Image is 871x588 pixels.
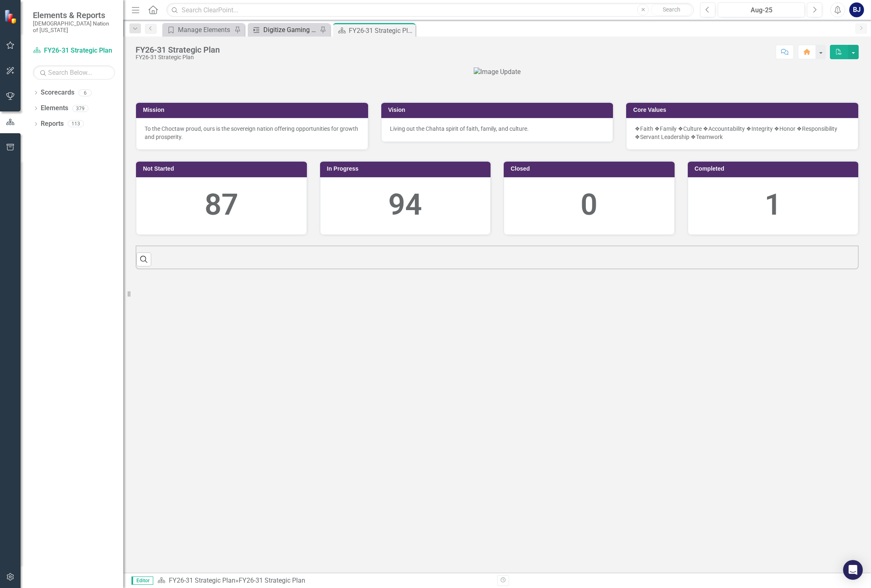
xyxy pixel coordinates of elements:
[178,25,232,35] div: Manage Elements
[388,107,609,113] h3: Vision
[474,67,521,77] img: Image Update
[157,576,491,586] div: »
[651,4,692,16] button: Search
[136,45,220,54] div: FY26-31 Strategic Plan
[695,166,855,172] h3: Completed
[169,576,235,584] a: FY26-31 Strategic Plan
[843,560,863,580] div: Open Intercom Messenger
[166,3,694,17] input: Search ClearPoint...
[512,184,666,226] div: 0
[78,89,92,96] div: 6
[143,166,303,172] h3: Not Started
[143,107,364,113] h3: Mission
[263,25,318,35] div: Digitize Gaming Forms
[33,20,115,34] small: [DEMOGRAPHIC_DATA] Nation of [US_STATE]
[329,184,482,226] div: 94
[390,125,529,132] span: Living out the Chahta spirit of faith, family, and culture.
[635,125,850,141] p: ❖Faith ❖Family ❖Culture ❖Accountability ❖Integrity ❖Honor ❖Responsibility ❖Servant Leadership ❖Te...
[239,576,305,584] div: FY26-31 Strategic Plan
[33,46,115,56] a: FY26-31 Strategic Plan
[68,120,84,127] div: 113
[33,65,115,80] input: Search Below...
[721,5,802,15] div: Aug-25
[849,2,864,17] button: BJ
[327,166,487,172] h3: In Progress
[250,25,318,35] a: Digitize Gaming Forms
[41,104,68,113] a: Elements
[72,105,88,112] div: 379
[349,25,413,36] div: FY26-31 Strategic Plan
[164,25,232,35] a: Manage Elements
[145,125,358,140] span: To the Choctaw proud, ours is the sovereign nation offering opportunities for growth and prosperity.
[136,54,220,60] div: FY26-31 Strategic Plan
[718,2,805,17] button: Aug-25
[41,88,74,97] a: Scorecards
[33,10,115,20] span: Elements & Reports
[4,9,18,23] img: ClearPoint Strategy
[511,166,671,172] h3: Closed
[696,184,850,226] div: 1
[131,576,153,585] span: Editor
[633,107,854,113] h3: Core Values
[663,6,680,13] span: Search
[41,119,64,129] a: Reports
[145,184,298,226] div: 87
